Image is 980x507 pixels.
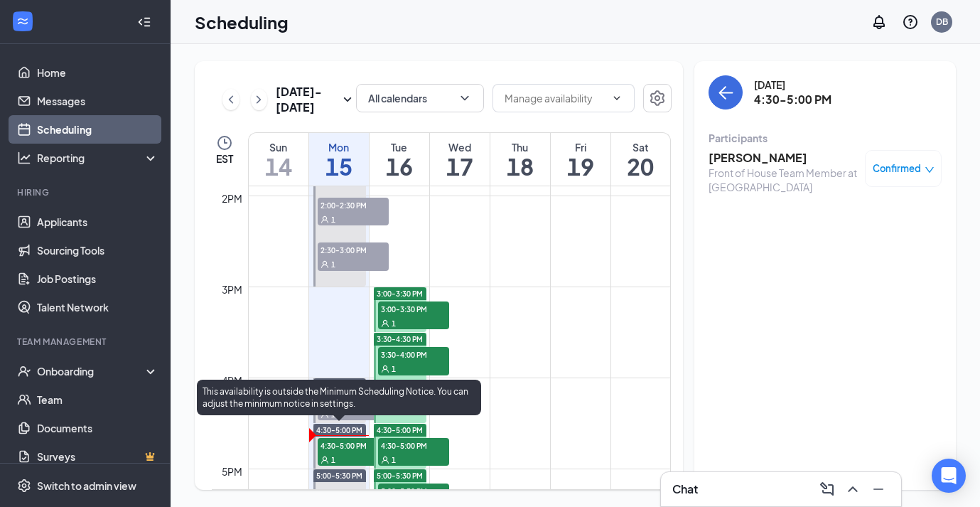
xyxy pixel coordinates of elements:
[17,186,156,198] div: Hiring
[309,140,369,154] div: Mon
[505,90,605,106] input: Manage availability
[936,16,948,28] div: DB
[377,425,423,435] span: 4:30-5:00 PM
[611,92,623,104] svg: ChevronDown
[331,455,335,465] span: 1
[37,293,158,321] a: Talent Network
[318,198,389,212] span: 2:00-2:30 PM
[378,301,449,316] span: 3:00-3:30 PM
[249,140,308,154] div: Sun
[377,471,423,481] span: 5:00-5:30 PM
[17,479,31,493] svg: Settings
[816,478,839,501] button: ComposeMessage
[17,151,31,165] svg: Analysis
[251,89,268,110] button: ChevronRight
[709,75,743,110] button: back-button
[430,133,490,186] a: September 17, 2025
[37,208,158,236] a: Applicants
[17,364,31,378] svg: UserCheck
[381,456,389,464] svg: User
[219,373,245,388] div: 4pm
[873,161,921,176] span: Confirmed
[551,133,610,186] a: September 19, 2025
[551,140,610,154] div: Fri
[370,133,429,186] a: September 16, 2025
[216,151,233,166] span: EST
[841,478,864,501] button: ChevronUp
[754,78,831,92] div: [DATE]
[252,91,266,108] svg: ChevronRight
[339,91,356,108] svg: SmallChevronDown
[37,442,158,471] a: SurveysCrown
[37,479,136,493] div: Switch to admin view
[195,10,289,34] h1: Scheduling
[318,438,389,452] span: 4:30-5:00 PM
[871,14,888,31] svg: Notifications
[370,140,429,154] div: Tue
[219,282,245,297] div: 3pm
[932,459,966,493] div: Open Intercom Messenger
[318,242,389,257] span: 2:30-3:00 PM
[321,260,329,269] svg: User
[490,154,550,178] h1: 18
[137,15,151,29] svg: Collapse
[37,385,158,414] a: Team
[316,425,362,435] span: 4:30-5:00 PM
[643,84,672,112] button: Settings
[902,14,919,31] svg: QuestionInfo
[377,289,423,299] span: 3:00-3:30 PM
[197,380,481,415] div: This availability is outside the Minimum Scheduling Notice. You can adjust the minimum notice in ...
[867,478,890,501] button: Minimize
[430,154,490,178] h1: 17
[37,58,158,87] a: Home
[16,14,30,28] svg: WorkstreamLogo
[378,438,449,452] span: 4:30-5:00 PM
[430,140,490,154] div: Wed
[216,134,233,151] svg: Clock
[709,166,858,194] div: Front of House Team Member at [GEOGRAPHIC_DATA]
[392,364,396,374] span: 1
[611,133,671,186] a: September 20, 2025
[392,319,396,329] span: 1
[870,481,887,498] svg: Minimize
[219,464,245,479] div: 5pm
[551,154,610,178] h1: 19
[709,131,942,145] div: Participants
[37,236,158,265] a: Sourcing Tools
[378,347,449,361] span: 3:30-4:00 PM
[377,334,423,344] span: 3:30-4:30 PM
[490,133,550,186] a: September 18, 2025
[316,471,362,481] span: 5:00-5:30 PM
[370,154,429,178] h1: 16
[672,481,698,497] h3: Chat
[219,191,245,206] div: 2pm
[754,92,831,107] h3: 4:30-5:00 PM
[249,133,308,186] a: September 14, 2025
[490,140,550,154] div: Thu
[321,456,329,464] svg: User
[222,89,239,110] button: ChevronLeft
[309,154,369,178] h1: 15
[331,260,335,269] span: 1
[356,84,484,112] button: All calendarsChevronDown
[458,91,472,105] svg: ChevronDown
[37,364,146,378] div: Onboarding
[392,455,396,465] span: 1
[819,481,836,498] svg: ComposeMessage
[717,84,734,101] svg: ArrowLeft
[611,140,671,154] div: Sat
[844,481,861,498] svg: ChevronUp
[709,150,858,166] h3: [PERSON_NAME]
[321,215,329,224] svg: User
[611,154,671,178] h1: 20
[17,336,156,348] div: Team Management
[925,165,935,175] span: down
[381,365,389,373] svg: User
[37,265,158,293] a: Job Postings
[37,115,158,144] a: Scheduling
[37,151,159,165] div: Reporting
[37,414,158,442] a: Documents
[309,133,369,186] a: September 15, 2025
[249,154,308,178] h1: 14
[381,319,389,328] svg: User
